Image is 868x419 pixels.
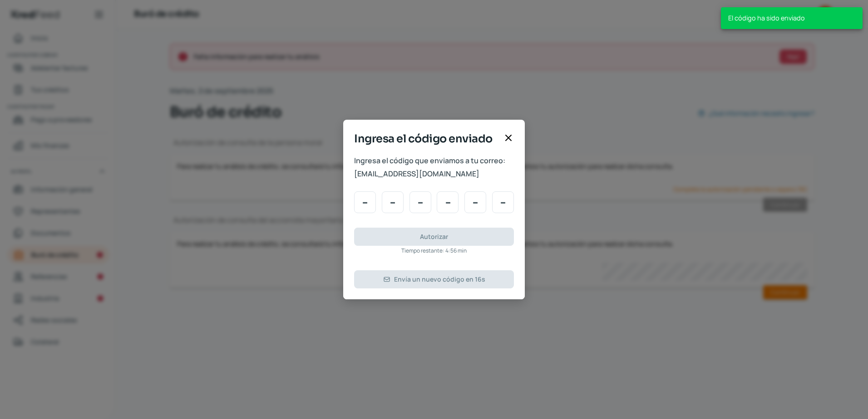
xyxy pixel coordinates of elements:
span: Envía un nuevo código en 16s [394,276,485,283]
div: El código ha sido enviado [721,7,863,29]
input: Code input [382,191,404,213]
input: Code input [409,191,431,213]
input: Code input [354,191,376,213]
button: Autorizar [354,228,514,246]
input: Code input [437,191,459,213]
span: Ingresa el código enviado [354,131,499,147]
input: Code input [492,191,514,213]
button: Envía un nuevo código en 16s [354,270,514,288]
span: Autorizar [420,234,448,240]
input: Code input [464,191,486,213]
span: Tiempo restante: 4:56 min [401,246,467,256]
span: [EMAIL_ADDRESS][DOMAIN_NAME] [354,167,514,180]
span: Ingresa el código que enviamos a tu correo: [354,154,514,167]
